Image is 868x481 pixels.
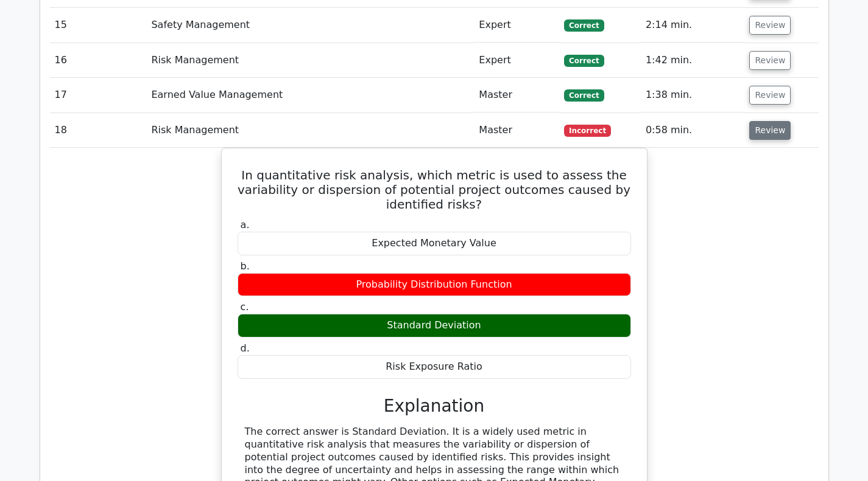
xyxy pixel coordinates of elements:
button: Review [749,51,791,70]
td: 18 [50,113,147,148]
div: Risk Exposure Ratio [238,355,631,379]
td: Risk Management [146,113,474,148]
span: Correct [564,19,604,32]
td: 15 [50,8,147,43]
span: a. [241,219,250,230]
button: Review [749,86,791,105]
h3: Explanation [245,396,624,417]
span: Correct [564,55,604,67]
div: Standard Deviation [238,314,631,337]
button: Review [749,16,791,35]
td: 1:38 min. [641,78,745,112]
td: 2:14 min. [641,8,745,43]
div: Probability Distribution Function [238,273,631,297]
td: 16 [50,43,147,78]
td: 0:58 min. [641,113,745,148]
td: 17 [50,78,147,112]
td: 1:42 min. [641,43,745,78]
span: b. [241,260,250,272]
button: Review [749,121,791,140]
span: c. [241,301,249,313]
td: Master [474,113,559,148]
td: Expert [474,8,559,43]
td: Expert [474,43,559,78]
td: Risk Management [146,43,474,78]
h5: In quantitative risk analysis, which metric is used to assess the variability or dispersion of po... [236,168,632,212]
span: Correct [564,89,604,102]
span: Incorrect [564,125,611,137]
td: Master [474,78,559,112]
span: d. [241,342,250,354]
td: Safety Management [146,8,474,43]
td: Earned Value Management [146,78,474,112]
div: Expected Monetary Value [238,232,631,255]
